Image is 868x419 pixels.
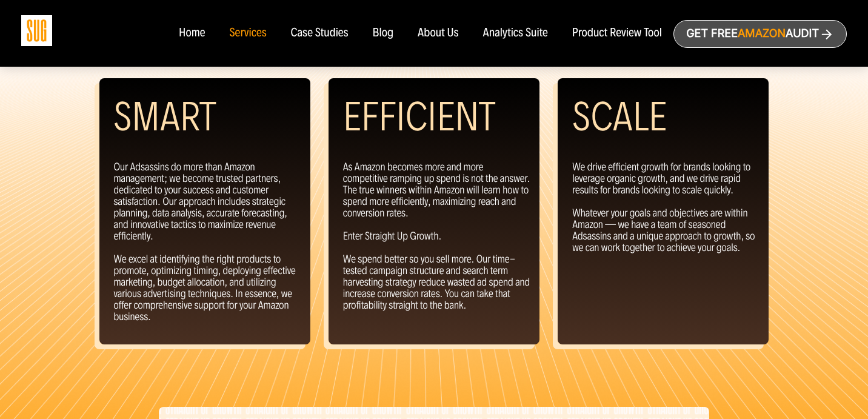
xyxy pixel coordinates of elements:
[418,27,459,40] a: About Us
[483,27,548,40] a: Analytics Suite
[291,27,349,40] a: Case Studies
[179,27,205,40] a: Home
[572,93,667,141] h2: Scale
[229,27,266,40] a: Services
[21,15,52,46] img: Sug
[572,161,760,253] p: We drive efficient growth for brands looking to leverage organic growth, and we drive rapid resul...
[343,93,496,141] h2: Efficient
[738,27,786,40] span: Amazon
[343,161,530,311] p: As Amazon becomes more and more competitive ramping up spend is not the answer. The true winners ...
[114,161,301,323] p: Our Adsassins do more than Amazon management; we become trusted partners, dedicated to your succe...
[373,27,394,40] a: Blog
[114,93,216,141] h2: Smart
[673,20,847,48] a: Get freeAmazonAudit
[572,27,662,40] a: Product Review Tool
